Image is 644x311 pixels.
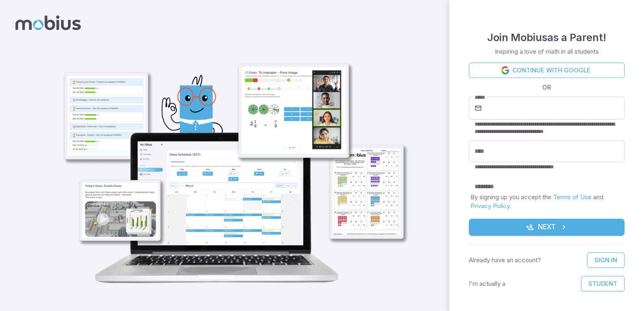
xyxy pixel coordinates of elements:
[46,23,416,295] img: parent_1-illustration
[471,193,623,211] p: By signing up you accept the and .
[469,256,541,265] p: Already have an account?
[471,202,510,210] a: Privacy Policy
[587,252,624,268] a: Sign In
[487,29,606,46] h4: Join Mobius as a Parent !
[495,47,599,56] p: Inspiring a love of math in all students
[581,276,624,291] button: Student
[469,279,505,288] p: I'm actually a
[469,63,624,78] a: Continue with Google
[553,193,592,201] a: Terms of Use
[469,219,624,236] button: Next
[540,83,553,92] span: OR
